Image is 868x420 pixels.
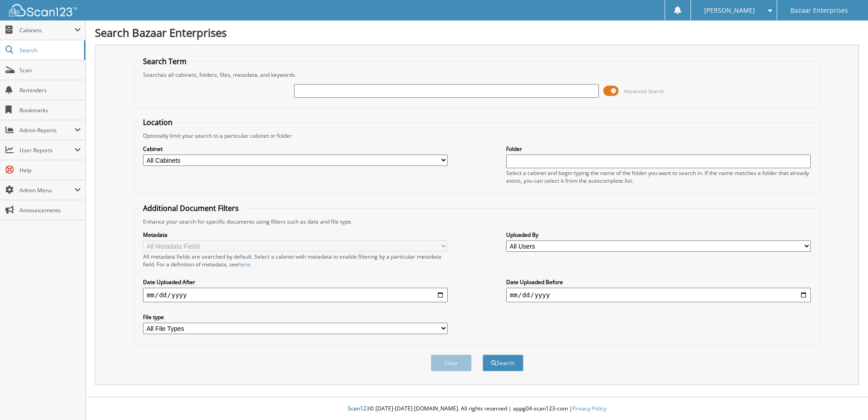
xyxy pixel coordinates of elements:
[95,25,859,40] h1: Search Bazaar Enterprises
[143,288,448,302] input: start
[20,86,81,94] span: Reminders
[506,169,811,185] div: Select a cabinet and begin typing the name of the folder you want to search in. If the name match...
[506,278,811,286] label: Date Uploaded Before
[704,8,755,13] span: [PERSON_NAME]
[143,253,448,268] div: All metadata fields are searched by default. Select a cabinet with metadata to enable filtering b...
[86,398,868,420] div: © [DATE]-[DATE] [DOMAIN_NAME]. All rights reserved | appg04-scan123-com |
[138,56,191,66] legend: Search Term
[20,26,74,34] span: Cabinets
[138,132,815,140] div: Optionally limit your search to a particular cabinet or folder
[624,88,664,95] span: Advanced Search
[20,166,81,174] span: Help
[348,405,370,412] span: Scan123
[20,126,74,134] span: Admin Reports
[483,355,523,371] button: Search
[20,46,79,54] span: Search
[572,405,607,412] a: Privacy Policy
[138,218,815,225] div: Enhance your search for specific documents using filters such as date and file type.
[143,145,448,153] label: Cabinet
[20,106,81,114] span: Bookmarks
[138,117,177,127] legend: Location
[431,355,472,371] button: Clear
[506,145,811,153] label: Folder
[20,186,74,194] span: Admin Menu
[9,4,77,16] img: scan123-logo-white.svg
[790,8,848,13] span: Bazaar Enterprises
[238,260,250,268] a: here
[143,231,448,239] label: Metadata
[823,376,868,420] iframe: Chat Widget
[143,313,448,321] label: File type
[20,206,81,214] span: Announcements
[138,71,815,79] div: Searches all cabinets, folders, files, metadata, and keywords
[143,278,448,286] label: Date Uploaded After
[506,288,811,302] input: end
[20,66,81,74] span: Scan
[506,231,811,239] label: Uploaded By
[138,203,243,213] legend: Additional Document Filters
[20,146,74,154] span: User Reports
